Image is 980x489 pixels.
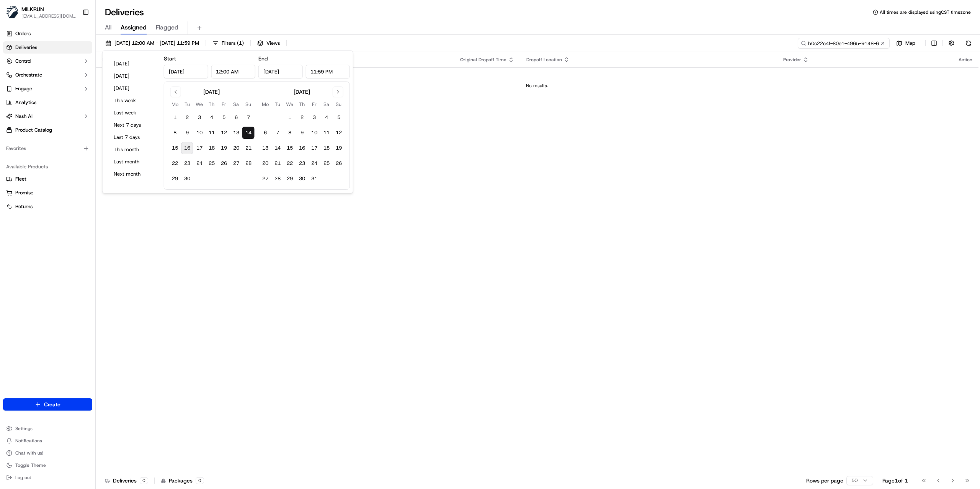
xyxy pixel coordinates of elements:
button: Next month [110,169,156,179]
span: Product Catalog [15,127,52,134]
label: End [258,55,268,62]
button: 13 [259,142,271,154]
span: Create [44,401,60,408]
a: Orders [3,28,92,40]
button: 16 [296,142,308,154]
button: 10 [308,127,320,139]
button: Chat with us! [3,448,92,458]
span: Dropoff Location [526,57,562,63]
span: All times are displayed using CST timezone [880,9,971,15]
span: Map [905,40,915,47]
h1: Deliveries [105,6,144,18]
span: Control [15,58,31,65]
button: 25 [320,157,333,170]
button: Nash AI [3,110,92,122]
th: Friday [308,100,320,108]
button: Toggle Theme [3,460,92,471]
th: Monday [169,100,181,108]
button: 18 [320,142,333,154]
button: [DATE] [110,83,156,94]
a: Product Catalog [3,124,92,136]
button: Settings [3,423,92,434]
span: All [105,23,111,32]
a: Analytics [3,96,92,109]
span: Provider [783,57,801,63]
button: 23 [296,157,308,170]
button: Map [893,38,919,49]
button: 20 [230,142,242,154]
button: Create [3,398,92,411]
button: 14 [242,127,255,139]
span: [DATE] 12:00 AM - [DATE] 11:59 PM [114,40,199,47]
button: 26 [333,157,345,170]
button: Notifications [3,435,92,446]
span: Original Dropoff Time [460,57,506,63]
button: Refresh [963,38,974,49]
input: Date [164,65,208,78]
div: [DATE] [294,88,310,96]
span: Chat with us! [15,450,43,456]
button: 10 [193,127,206,139]
button: 2 [296,111,308,124]
span: Toggle Theme [15,462,46,468]
input: Type to search [798,38,890,49]
th: Wednesday [284,100,296,108]
button: 29 [284,173,296,185]
button: 31 [308,173,320,185]
input: Time [211,65,255,78]
button: 18 [206,142,218,154]
button: Last week [110,108,156,118]
button: 30 [181,173,193,185]
button: 19 [218,142,230,154]
input: Date [258,65,303,78]
span: Orders [15,30,31,37]
span: Views [266,40,280,47]
button: [EMAIL_ADDRESS][DOMAIN_NAME] [21,13,76,19]
button: MILKRUN [21,5,44,13]
button: 14 [271,142,284,154]
button: 11 [320,127,333,139]
button: Returns [3,200,92,213]
th: Monday [259,100,271,108]
button: Filters(1) [209,38,247,49]
th: Wednesday [193,100,206,108]
button: 8 [284,127,296,139]
button: 2 [181,111,193,124]
div: 0 [196,477,204,484]
button: 30 [296,173,308,185]
a: Deliveries [3,41,92,54]
div: Page 1 of 1 [882,477,908,484]
span: Promise [15,189,33,196]
span: Analytics [15,99,36,106]
span: Assigned [121,23,147,32]
a: Returns [6,203,89,210]
button: 23 [181,157,193,170]
button: 27 [259,173,271,185]
div: [DATE] [203,88,220,96]
span: Deliveries [15,44,37,51]
span: Filters [222,40,244,47]
button: 26 [218,157,230,170]
button: 19 [333,142,345,154]
button: 11 [206,127,218,139]
span: ( 1 ) [237,40,244,47]
a: Fleet [6,176,89,183]
button: 17 [308,142,320,154]
span: Nash AI [15,113,33,120]
a: Promise [6,189,89,196]
button: 28 [242,157,255,170]
button: 17 [193,142,206,154]
div: No results. [99,83,975,89]
button: 9 [181,127,193,139]
button: 22 [284,157,296,170]
button: 3 [308,111,320,124]
button: [DATE] [110,59,156,69]
div: Packages [161,477,204,484]
button: Last month [110,156,156,167]
button: Go to previous month [170,86,181,97]
button: Go to next month [333,86,343,97]
button: Fleet [3,173,92,185]
button: Next 7 days [110,120,156,130]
